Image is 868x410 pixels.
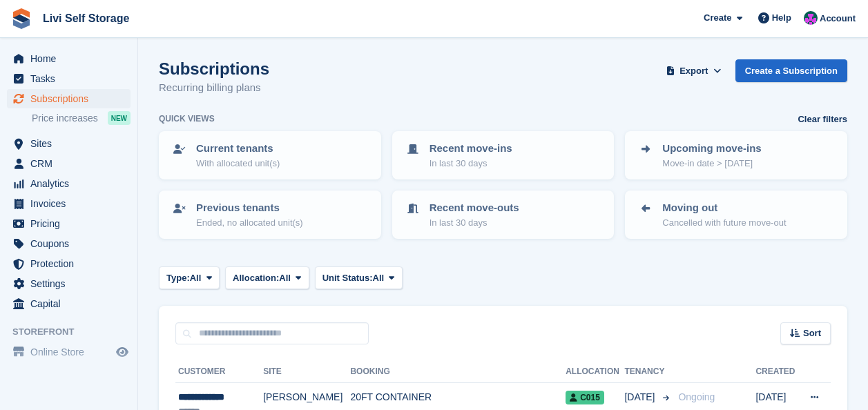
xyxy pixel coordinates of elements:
[196,216,303,230] p: Ended, no allocated unit(s)
[279,271,291,285] span: All
[30,134,113,153] span: Sites
[430,216,519,230] p: In last 30 days
[37,7,135,30] a: Livi Self Storage
[30,294,113,313] span: Capital
[662,216,786,230] p: Cancelled with future move-out
[7,342,131,362] a: menu
[566,391,604,404] span: C015
[735,59,847,82] a: Create a Subscription
[160,192,380,237] a: Previous tenants Ended, no allocated unit(s)
[679,64,708,78] span: Export
[196,157,280,170] p: With allocated unit(s)
[662,141,761,157] p: Upcoming move-ins
[30,274,113,293] span: Settings
[704,11,731,25] span: Create
[175,361,263,383] th: Customer
[662,200,786,216] p: Moving out
[159,113,215,125] h6: Quick views
[160,133,380,178] a: Current tenants With allocated unit(s)
[30,69,113,88] span: Tasks
[7,174,131,193] a: menu
[30,234,113,253] span: Coupons
[322,271,373,285] span: Unit Status:
[350,361,566,383] th: Booking
[664,59,724,82] button: Export
[804,11,818,25] img: Graham Cameron
[624,361,673,383] th: Tenancy
[7,154,131,173] a: menu
[430,157,512,170] p: In last 30 days
[755,361,799,383] th: Created
[30,342,113,362] span: Online Store
[7,214,131,233] a: menu
[626,133,846,178] a: Upcoming move-ins Move-in date > [DATE]
[114,344,131,360] a: Preview store
[263,361,350,383] th: Site
[30,194,113,213] span: Invoices
[678,391,715,402] span: Ongoing
[394,133,613,178] a: Recent move-ins In last 30 days
[803,326,821,340] span: Sort
[662,157,761,170] p: Move-in date > [DATE]
[225,266,309,289] button: Allocation: All
[233,271,279,285] span: Allocation:
[7,274,131,293] a: menu
[30,214,113,233] span: Pricing
[11,8,32,29] img: stora-icon-8386f47178a22dfd0bd8f6a31ec36ba5ce8667c1dd55bd0f319d3a0aa187defe.svg
[196,200,303,216] p: Previous tenants
[626,192,846,237] a: Moving out Cancelled with future move-out
[772,11,791,25] span: Help
[430,141,512,157] p: Recent move-ins
[7,49,131,68] a: menu
[159,80,269,96] p: Recurring billing plans
[798,113,847,126] a: Clear filters
[7,134,131,153] a: menu
[624,390,657,404] span: [DATE]
[7,69,131,88] a: menu
[566,361,624,383] th: Allocation
[7,234,131,253] a: menu
[159,59,269,78] h1: Subscriptions
[30,174,113,193] span: Analytics
[7,89,131,108] a: menu
[30,154,113,173] span: CRM
[30,254,113,273] span: Protection
[30,89,113,108] span: Subscriptions
[108,111,131,125] div: NEW
[190,271,202,285] span: All
[373,271,385,285] span: All
[7,194,131,213] a: menu
[32,110,131,126] a: Price increases NEW
[7,294,131,313] a: menu
[32,112,98,125] span: Price increases
[315,266,403,289] button: Unit Status: All
[820,12,856,26] span: Account
[196,141,280,157] p: Current tenants
[394,192,613,237] a: Recent move-outs In last 30 days
[430,200,519,216] p: Recent move-outs
[159,266,220,289] button: Type: All
[30,49,113,68] span: Home
[166,271,190,285] span: Type:
[7,254,131,273] a: menu
[12,325,137,339] span: Storefront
